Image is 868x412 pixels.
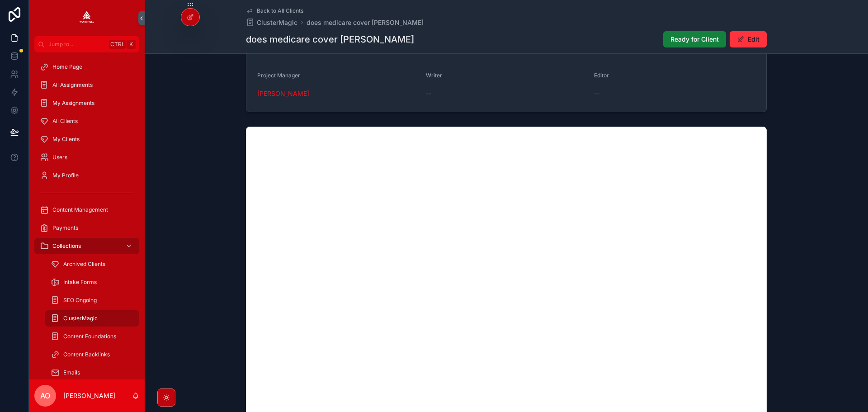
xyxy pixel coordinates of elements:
span: Emails [63,369,80,376]
span: Jump to... [48,41,106,48]
span: Archived Clients [63,260,105,268]
span: Editor [594,72,609,79]
a: Content Backlinks [45,346,139,363]
span: Collections [52,242,81,250]
span: Ready for Client [670,35,719,44]
a: Content Foundations [45,328,139,345]
div: scrollable content [29,52,145,379]
span: Home Page [52,63,82,71]
a: All Assignments [34,77,139,93]
a: ClusterMagic [246,18,297,27]
span: Back to All Clients [257,7,303,14]
span: Payments [52,224,78,232]
a: Home Page [34,59,139,75]
span: Writer [426,72,442,79]
a: Emails [45,365,139,381]
a: Back to All Clients [246,7,303,14]
button: Jump to...CtrlK [34,36,139,52]
a: All Clients [34,113,139,129]
a: My Clients [34,131,139,147]
span: Content Management [52,206,108,213]
span: SEO Ongoing [63,297,97,304]
span: Project Manager [257,72,300,79]
a: [PERSON_NAME] [257,89,309,98]
span: All Assignments [52,81,93,89]
span: ClusterMagic [257,18,297,27]
span: Content Foundations [63,333,116,340]
a: SEO Ongoing [45,292,139,308]
span: My Assignments [52,99,94,107]
span: Content Backlinks [63,351,110,358]
button: Ready for Client [663,31,726,47]
a: Intake Forms [45,274,139,290]
a: Collections [34,238,139,254]
span: AO [40,390,50,401]
a: Payments [34,220,139,236]
span: All Clients [52,118,78,125]
p: [PERSON_NAME] [63,391,115,400]
span: My Clients [52,136,80,143]
a: My Profile [34,167,139,184]
a: does medicare cover [PERSON_NAME] [307,18,424,27]
span: K [127,41,135,48]
span: -- [594,89,599,98]
a: Archived Clients [45,256,139,272]
span: ClusterMagic [63,315,98,322]
img: App logo [80,11,94,25]
a: Content Management [34,202,139,218]
a: ClusterMagic [45,310,139,327]
span: Users [52,154,67,161]
span: -- [426,89,431,98]
span: Intake Forms [63,279,97,286]
span: My Profile [52,172,79,179]
span: Ctrl [109,40,126,49]
h1: does medicare cover [PERSON_NAME] [246,33,414,46]
a: Users [34,149,139,166]
button: Edit [730,31,767,47]
a: My Assignments [34,95,139,111]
